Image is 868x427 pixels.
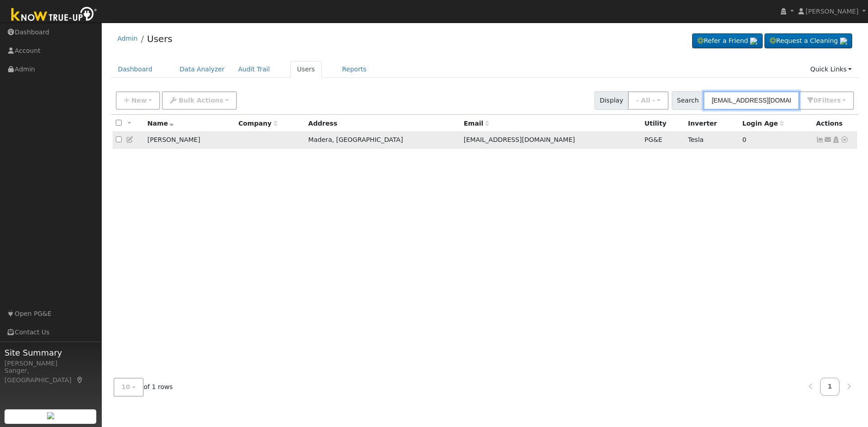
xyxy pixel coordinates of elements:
[742,120,784,127] span: Days since last login
[818,97,841,104] span: Filter
[692,33,763,49] a: Refer a Friend
[305,132,461,149] td: Madera, [GEOGRAPHIC_DATA]
[113,378,173,396] span: of 1 rows
[179,97,223,104] span: Bulk Actions
[688,119,736,128] div: Inverter
[806,8,859,15] span: [PERSON_NAME]
[147,120,174,127] span: Name
[464,120,489,127] span: Email
[840,38,847,45] img: retrieve
[76,376,84,384] a: Map
[816,136,824,143] a: Show Graph
[308,119,458,128] div: Address
[144,132,235,149] td: [PERSON_NAME]
[688,136,704,143] span: Tesla
[645,119,682,128] div: Utility
[837,97,840,104] span: s
[703,91,799,110] input: Search
[162,91,236,110] button: Bulk Actions
[799,91,854,110] button: 0Filters
[122,383,131,390] span: 10
[118,35,138,42] a: Admin
[832,136,840,143] a: Login As
[7,5,102,25] img: Know True-Up
[147,33,172,44] a: Users
[820,378,840,395] a: 1
[126,136,134,143] a: Edit User
[645,136,662,143] span: PG&E
[113,378,144,396] button: 10
[742,136,746,143] span: 10/02/2025 9:05:27 AM
[764,33,852,49] a: Request a Cleaning
[628,91,669,110] button: - All -
[672,91,704,110] span: Search
[335,61,373,78] a: Reports
[290,61,322,78] a: Users
[5,366,97,385] div: Sanger, [GEOGRAPHIC_DATA]
[750,38,757,45] img: retrieve
[464,136,575,143] span: [EMAIL_ADDRESS][DOMAIN_NAME]
[840,135,849,145] a: Other actions
[824,135,832,145] a: kennystirek@aol.com
[816,119,854,128] div: Actions
[594,91,628,110] span: Display
[5,347,97,359] span: Site Summary
[5,359,97,368] div: [PERSON_NAME]
[238,120,277,127] span: Company name
[111,61,160,78] a: Dashboard
[173,61,231,78] a: Data Analyzer
[131,97,146,104] span: New
[231,61,277,78] a: Audit Trail
[47,412,54,419] img: retrieve
[116,91,160,110] button: New
[803,61,859,78] a: Quick Links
